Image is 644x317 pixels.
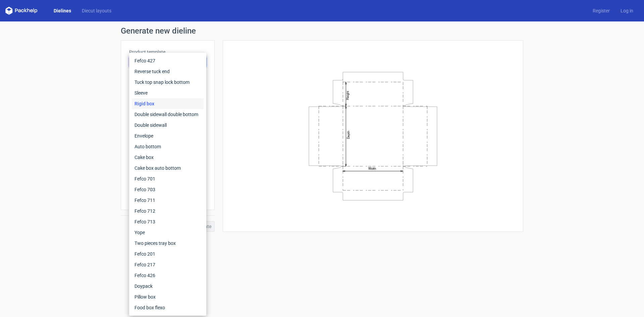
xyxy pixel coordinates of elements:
label: Product template [129,49,206,55]
a: Dielines [48,7,76,14]
div: Fefco 201 [132,249,204,259]
div: Fefco 711 [132,195,204,206]
a: Diecut layouts [76,7,117,14]
text: Depth [346,130,350,139]
div: Two pieces tray box [132,238,204,249]
div: Fefco 712 [132,206,204,216]
h1: Generate new dieline [121,27,523,35]
div: Fefco 217 [132,259,204,270]
div: Double sidewall [132,120,204,130]
div: Tuck top snap lock bottom [132,77,204,88]
div: Fefco 713 [132,216,204,227]
text: Height [346,91,350,100]
div: Fefco 427 [132,55,204,66]
div: Doypack [132,281,204,292]
div: Yope [132,227,204,238]
div: Double sidewall double bottom [132,109,204,120]
div: Pillow box [132,292,204,302]
div: Sleeve [132,88,204,98]
a: Log in [615,7,639,14]
div: Fefco 701 [132,173,204,184]
div: Reverse tuck end [132,66,204,77]
div: Cake box [132,152,204,163]
text: Width [368,167,376,170]
div: Rigid box [132,98,204,109]
a: Register [587,7,615,14]
div: Food box flexo [132,302,204,313]
div: Fefco 426 [132,270,204,281]
div: Auto bottom [132,141,204,152]
div: Fefco 703 [132,184,204,195]
div: Envelope [132,130,204,141]
div: Cake box auto bottom [132,163,204,173]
